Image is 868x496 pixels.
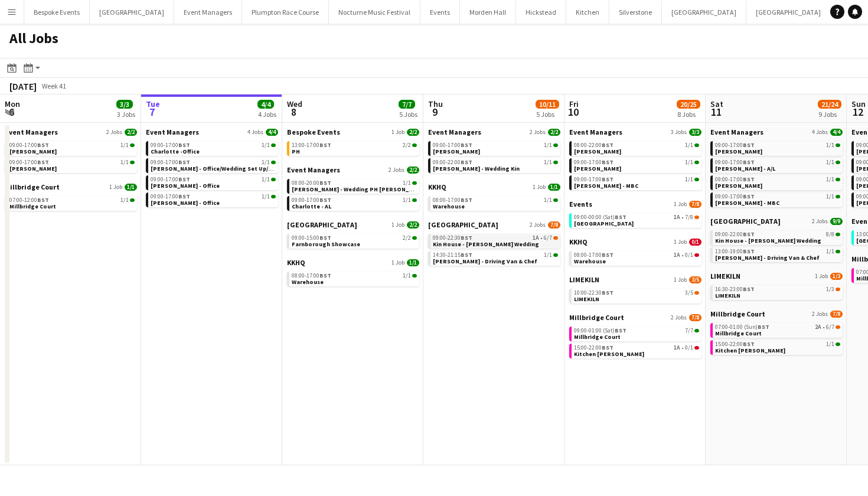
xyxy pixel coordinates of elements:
[151,192,276,206] a: 09:00-17:00BST1/1[PERSON_NAME] - Office
[329,1,420,24] button: Nocturne Music Festival
[287,220,419,229] a: [GEOGRAPHIC_DATA]1 Job2/2
[671,314,687,321] span: 2 Jobs
[533,184,546,191] span: 1 Job
[851,99,866,109] span: Sun
[391,259,404,266] span: 1 Job
[544,159,552,165] span: 1/1
[830,129,843,136] span: 4/4
[461,158,472,166] span: BST
[715,292,740,299] span: LIMEKILN
[5,182,137,213] div: Millbridge Court1 Job1/107:00-12:00BST1/1Millbridge Court
[826,142,834,148] span: 1/1
[125,129,137,136] span: 2/2
[428,220,560,268] div: [GEOGRAPHIC_DATA]2 Jobs7/809:00-22:30BST1A•6/7Kin House - [PERSON_NAME] Wedding14:30-21:15BST1/1[...
[433,197,472,203] span: 08:00-17:00
[574,350,644,358] span: Kitchen Porter
[715,175,840,189] a: 09:00-17:00BST1/1[PERSON_NAME]
[433,235,558,241] div: •
[5,99,20,109] span: Mon
[433,165,520,172] span: Gina - Wedding Kin
[9,197,49,203] span: 07:00-12:00
[151,194,190,200] span: 09:00-17:00
[715,165,775,172] span: Gina - A/L
[685,159,693,165] span: 1/1
[9,80,37,92] div: [DATE]
[292,203,331,210] span: Charlotte - AL
[242,1,329,24] button: Plumpton Race Course
[685,252,693,258] span: 0/1
[391,221,404,229] span: 1 Job
[151,177,190,182] span: 09:00-17:00
[151,142,190,148] span: 09:00-17:00
[428,182,560,191] a: KKHQ1 Job1/1
[715,142,755,148] span: 09:00-17:00
[743,230,755,238] span: BST
[461,234,472,242] span: BST
[826,194,834,200] span: 1/1
[715,231,755,237] span: 09:00-22:00
[685,328,693,334] span: 7/7
[715,285,840,299] a: 16:30-23:00BST1/3LIMEKILN
[407,129,419,136] span: 2/2
[544,252,552,258] span: 1/1
[5,128,58,136] span: Event Managers
[710,217,781,226] span: Kin House
[287,165,419,220] div: Event Managers2 Jobs2/208:00-20:00BST1/1[PERSON_NAME] - Wedding PH [PERSON_NAME]09:00-17:00BST1/1...
[715,182,762,190] span: Magda - KIN
[9,158,135,172] a: 09:00-17:00BST1/1[PERSON_NAME]
[743,192,755,200] span: BST
[715,347,785,354] span: Kitchen Porter
[569,237,588,246] span: KKHQ
[710,128,763,136] span: Event Managers
[574,289,699,302] a: 10:00-22:30BST3/5LIMEKILN
[151,159,190,165] span: 09:00-17:00
[826,324,834,330] span: 6/7
[403,273,411,279] span: 1/1
[715,192,840,206] a: 09:00-17:00BST1/1[PERSON_NAME] - MBC
[120,142,129,148] span: 1/1
[146,128,278,136] a: Event Managers4 Jobs4/4
[461,251,472,259] span: BST
[602,175,614,183] span: BST
[433,234,558,247] a: 09:00-22:30BST1A•6/7Kin House - [PERSON_NAME] Wedding
[715,329,762,337] span: Millbridge Court
[257,100,274,109] span: 4/4
[9,203,56,210] span: Millbridge Court
[574,175,699,189] a: 09:00-17:00BST1/1[PERSON_NAME] - MBC
[433,203,465,210] span: Warehouse
[815,324,821,330] span: 2A
[685,214,693,220] span: 7/8
[403,180,411,186] span: 1/1
[433,196,558,210] a: 08:00-17:00BST1/1Warehouse
[710,99,723,109] span: Sat
[319,272,331,279] span: BST
[548,129,560,136] span: 2/2
[830,311,843,318] span: 7/8
[287,220,419,258] div: [GEOGRAPHIC_DATA]1 Job2/209:00-15:00BST2/2Farnborough Showcase
[125,184,137,191] span: 1/1
[569,200,701,208] a: Events1 Job7/8
[5,182,137,191] a: Millbridge Court1 Job1/1
[574,159,614,165] span: 09:00-17:00
[715,254,820,262] span: Harvey Kin - Driving Van & Chef
[743,340,755,348] span: BST
[319,234,331,242] span: BST
[292,141,417,155] a: 13:00-17:00BST2/2PH
[574,141,699,155] a: 08:00-22:00BST1/1[PERSON_NAME]
[710,272,843,280] a: LIMEKILN1 Job1/3
[292,234,417,247] a: 09:00-15:00BST2/2Farnborough Showcase
[685,177,693,182] span: 1/1
[407,259,419,266] span: 1/1
[574,252,699,258] div: •
[287,258,419,267] a: KKHQ1 Job1/1
[287,128,419,165] div: Bespoke Events1 Job2/213:00-17:00BST2/2PH
[574,345,614,351] span: 15:00-22:00
[24,1,90,24] button: Bespoke Events
[292,185,426,193] span: Gina - Wedding PH Waple
[746,1,831,24] button: [GEOGRAPHIC_DATA]
[689,239,701,246] span: 0/1
[715,141,840,155] a: 09:00-17:00BST1/1[PERSON_NAME]
[715,340,840,354] a: 15:00-22:00BST1/1Kitchen [PERSON_NAME]
[671,129,687,136] span: 3 Jobs
[674,252,680,258] span: 1A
